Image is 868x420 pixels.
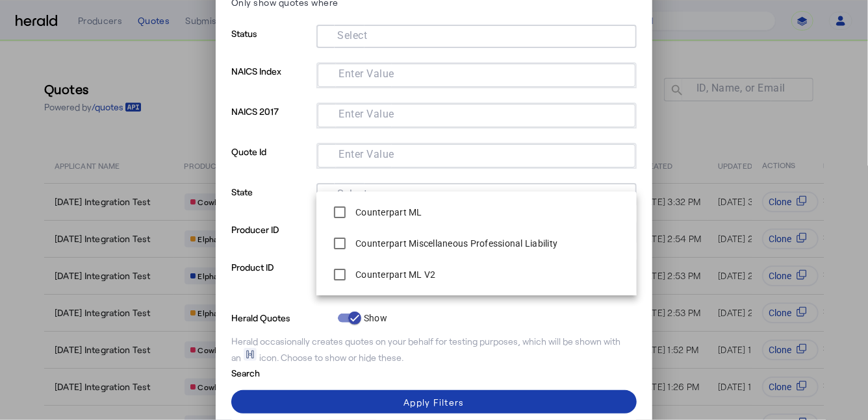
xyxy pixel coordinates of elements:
[353,237,557,250] label: Counterpart Miscellaneous Professional Liability
[231,335,637,364] div: Herald occasionally creates quotes on your behalf for testing purposes, which will be shown with ...
[231,25,311,62] p: Status
[361,312,387,325] label: Show
[337,30,367,42] mat-label: Select
[403,395,464,409] div: Apply Filters
[231,390,637,414] button: Apply Filters
[337,188,367,201] mat-label: Select
[328,147,625,162] mat-chip-grid: Selection
[231,221,311,258] p: Producer ID
[338,68,394,80] mat-label: Enter Value
[327,27,626,43] mat-chip-grid: Selection
[328,106,625,122] mat-chip-grid: Selection
[231,309,333,325] p: Herald Quotes
[231,258,311,309] p: Product ID
[353,206,422,219] label: Counterpart ML
[353,268,435,281] label: Counterpart ML V2
[231,143,311,183] p: Quote Id
[231,62,311,103] p: NAICS Index
[231,183,311,221] p: State
[328,66,625,82] mat-chip-grid: Selection
[231,103,311,143] p: NAICS 2017
[231,364,333,380] p: Search
[338,149,394,161] mat-label: Enter Value
[338,108,394,121] mat-label: Enter Value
